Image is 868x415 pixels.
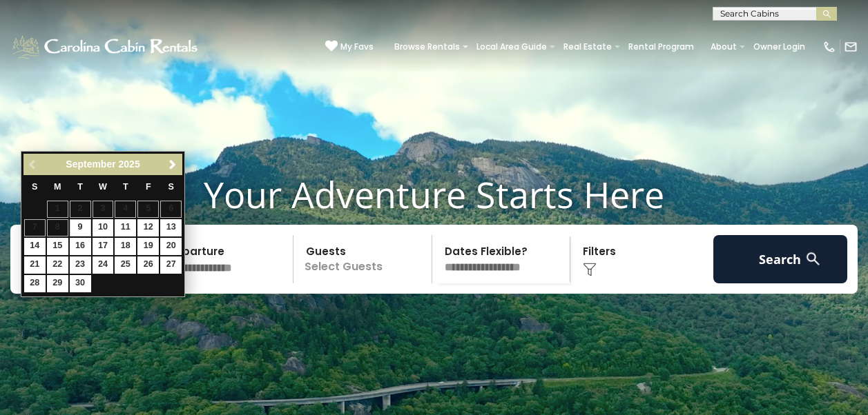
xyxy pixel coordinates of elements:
a: Owner Login [746,37,812,57]
img: phone-regular-white.png [822,40,836,54]
a: 12 [137,219,159,236]
span: Saturday [168,182,174,192]
a: About [704,37,744,57]
a: Next [164,156,181,173]
a: 28 [24,275,46,292]
h1: Your Adventure Starts Here [10,173,858,216]
a: My Favs [325,40,374,54]
span: 2025 [119,159,140,170]
a: 18 [115,238,136,255]
a: 14 [24,238,46,255]
a: 17 [93,238,114,255]
img: filter--v1.png [583,263,597,276]
span: My Favs [340,41,374,53]
a: Browse Rentals [387,37,467,57]
a: Real Estate [557,37,619,57]
a: 23 [70,256,91,274]
a: 11 [115,219,136,236]
a: 22 [47,256,68,274]
span: Next [167,159,178,170]
img: search-regular-white.png [804,250,822,267]
a: 30 [70,275,91,292]
a: 9 [70,219,91,236]
span: Monday [54,182,61,192]
span: September [66,159,115,170]
a: Rental Program [621,37,701,57]
a: 25 [115,256,136,274]
span: Friday [146,182,151,192]
a: 21 [24,256,46,274]
a: 20 [160,238,182,255]
a: 10 [93,219,114,236]
a: 19 [137,238,159,255]
span: Thursday [123,182,128,192]
img: White-1-1-2.png [10,33,202,61]
span: Wednesday [99,182,107,192]
p: Select Guests [298,235,432,283]
a: 16 [70,238,91,255]
a: 15 [47,238,68,255]
span: Tuesday [77,182,83,192]
a: 29 [47,275,68,292]
a: 24 [93,256,114,274]
a: 13 [160,219,182,236]
img: mail-regular-white.png [844,40,858,54]
a: Local Area Guide [470,37,554,57]
span: Sunday [32,182,37,192]
button: Search [713,235,848,283]
a: 27 [160,256,182,274]
a: 26 [137,256,159,274]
